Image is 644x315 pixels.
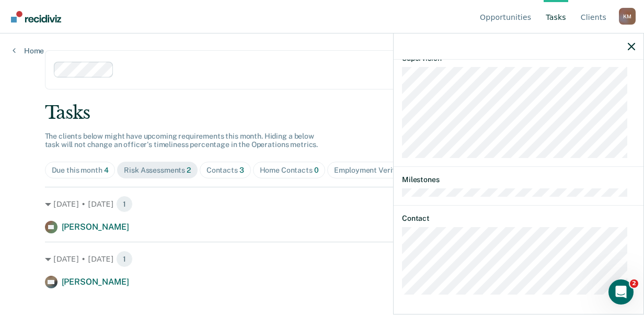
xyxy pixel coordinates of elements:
div: Employment Verification [334,166,425,175]
div: Tasks [45,102,600,123]
span: 4 [104,166,109,174]
span: 0 [314,166,319,174]
span: 1 [116,196,133,212]
div: Contacts [206,166,244,175]
div: K M [619,8,636,25]
img: Recidiviz [11,11,61,22]
div: [DATE] • [DATE] [45,251,600,267]
iframe: Intercom live chat [608,279,634,305]
dt: Contact [402,214,635,223]
span: 3 [239,166,244,174]
button: Profile dropdown button [619,8,636,25]
div: Home Contacts [260,166,319,175]
span: [PERSON_NAME] [62,277,129,287]
div: [DATE] • [DATE] [45,196,600,212]
dt: Milestones [402,175,635,184]
span: 2 [630,279,638,288]
span: The clients below might have upcoming requirements this month. Hiding a below task will not chang... [45,132,318,149]
span: [PERSON_NAME] [62,222,129,232]
div: Due this month [52,166,109,175]
div: Risk Assessments [124,166,191,175]
span: 2 [187,166,191,174]
span: 1 [116,251,133,267]
a: Home [13,46,44,55]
